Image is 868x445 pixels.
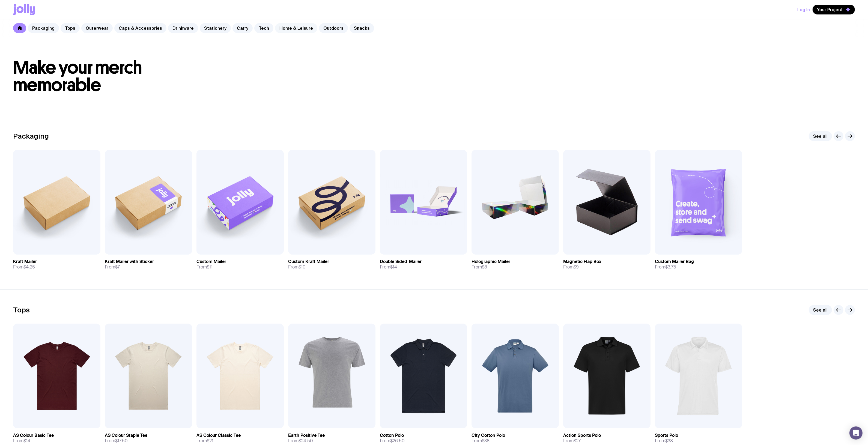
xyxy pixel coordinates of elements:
[563,259,601,264] h3: Magnetic Flap Box
[13,438,30,444] span: From
[196,255,284,274] a: Custom MailerFrom$11
[574,438,581,444] span: $27
[849,426,863,440] div: Open Intercom Messenger
[817,7,843,12] span: Your Project
[13,264,35,270] span: From
[200,23,231,33] a: Stationery
[13,132,49,140] h2: Packaging
[207,264,213,270] span: $11
[390,264,397,270] span: $14
[105,255,192,274] a: Kraft Mailer with StickerFrom$7
[288,433,325,438] h3: Earth Positive Tee
[665,438,673,444] span: $38
[232,23,253,33] a: Carry
[482,438,490,444] span: $38
[299,438,313,444] span: $24.50
[23,264,35,270] span: $4.25
[28,23,59,33] a: Packaging
[390,438,405,444] span: $26.50
[482,264,487,270] span: $8
[105,259,154,264] h3: Kraft Mailer with Sticker
[115,438,128,444] span: $17.50
[288,259,329,264] h3: Custom Kraft Mailer
[288,255,375,274] a: Custom Kraft MailerFrom$10
[196,433,241,438] h3: AS Colour Classic Tee
[380,259,422,264] h3: Double Sided-Mailer
[81,23,113,33] a: Outerwear
[472,264,487,270] span: From
[655,438,673,444] span: From
[13,433,54,438] h3: AS Colour Basic Tee
[574,264,579,270] span: $9
[380,438,405,444] span: From
[23,438,30,444] span: $14
[196,438,213,444] span: From
[809,131,832,141] a: See all
[115,264,120,270] span: $7
[563,264,579,270] span: From
[665,264,676,270] span: $3.75
[380,264,397,270] span: From
[809,305,832,315] a: See all
[105,438,128,444] span: From
[254,23,273,33] a: Tech
[299,264,306,270] span: $10
[563,255,651,274] a: Magnetic Flap BoxFrom$9
[13,57,142,96] span: Make your merch memorable
[207,438,213,444] span: $21
[288,264,306,270] span: From
[655,255,742,274] a: Custom Mailer BagFrom$3.75
[472,438,490,444] span: From
[168,23,198,33] a: Drinkware
[472,255,559,274] a: Holographic MailerFrom$8
[350,23,374,33] a: Snacks
[13,255,100,274] a: Kraft MailerFrom$4.25
[380,255,467,274] a: Double Sided-MailerFrom$14
[797,5,810,14] button: Log In
[472,433,505,438] h3: City Cotton Polo
[380,433,404,438] h3: Cotton Polo
[114,23,166,33] a: Caps & Accessories
[196,264,213,270] span: From
[655,433,678,438] h3: Sports Polo
[655,259,694,264] h3: Custom Mailer Bag
[288,438,313,444] span: From
[563,438,581,444] span: From
[813,5,855,14] button: Your Project
[563,433,601,438] h3: Action Sports Polo
[196,259,226,264] h3: Custom Mailer
[61,23,80,33] a: Tops
[105,264,120,270] span: From
[105,433,147,438] h3: AS Colour Staple Tee
[319,23,348,33] a: Outdoors
[13,306,30,314] h2: Tops
[13,259,37,264] h3: Kraft Mailer
[275,23,317,33] a: Home & Leisure
[655,264,676,270] span: From
[472,259,510,264] h3: Holographic Mailer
